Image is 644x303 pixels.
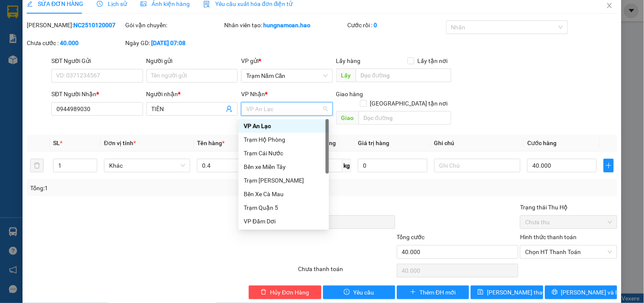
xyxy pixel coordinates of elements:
span: edit [27,1,33,7]
b: NC2510120007 [73,22,115,29]
span: Lấy [336,69,356,82]
div: Trạm Cái Nước [244,149,324,158]
span: [PERSON_NAME] thay đổi [487,288,555,297]
span: user-add [226,106,233,112]
div: Trạm Hộ Phòng [244,135,324,144]
div: [PERSON_NAME]: [27,20,124,30]
div: SĐT Người Gửi [51,56,143,66]
span: plus [410,289,416,296]
span: Khác [109,159,185,172]
label: Hình thức thanh toán [520,234,577,240]
span: Lấy hàng [336,57,361,64]
th: Ghi chú [431,135,524,151]
span: exclamation-circle [344,289,350,296]
div: VP Đầm Dơi [244,217,324,226]
span: Giá trị hàng [358,140,389,146]
span: VP An Lạc [246,103,327,115]
div: Chưa thanh toán [297,264,396,279]
div: Trạm Quận 5 [239,201,329,214]
div: VP Đầm Dơi [239,214,329,228]
div: Trạm Tắc Vân [239,174,329,187]
span: Yêu cầu [353,288,374,297]
div: Ngày GD: [126,38,222,48]
span: clock-circle [97,1,103,7]
span: Chưa thu [525,216,612,229]
div: Người nhận [146,89,238,99]
span: kg [343,159,351,172]
div: Trạm Hộ Phòng [239,133,329,146]
button: plus [604,159,614,172]
span: [PERSON_NAME] và In [561,288,621,297]
div: VP An Lạc [244,121,324,131]
div: Trạm Quận 5 [244,203,324,212]
div: VP An Lạc [239,119,329,133]
div: Tổng: 1 [30,183,249,193]
span: Lịch sử [97,0,127,7]
span: Ảnh kiện hàng [141,0,190,7]
button: deleteHủy Đơn Hàng [249,286,321,299]
div: Bến Xe Cà Mau [239,187,329,201]
div: Gói vận chuyển: [126,20,222,30]
span: printer [552,289,558,296]
span: close [606,2,613,9]
span: SL [53,140,60,146]
span: Tên hàng [197,140,225,146]
span: delete [261,289,267,296]
div: Chưa cước : [27,38,124,48]
span: Tổng cước [397,234,425,240]
button: printer[PERSON_NAME] và In [545,286,617,299]
div: Trạm Cái Nước [239,146,329,160]
input: Ghi Chú [434,159,520,172]
b: hungnamcan.hao [263,22,310,29]
div: Trạng thái Thu Hộ [520,203,617,212]
div: Bến xe Miền Tây [239,160,329,174]
span: [GEOGRAPHIC_DATA] tận nơi [367,99,451,108]
div: Nhân viên tạo: [224,20,346,30]
input: VD: Bàn, Ghế [197,159,283,172]
span: Thêm ĐH mới [419,288,456,297]
span: Yêu cầu xuất hóa đơn điện tử [203,0,293,7]
b: [DATE] 07:08 [152,40,186,46]
button: plusThêm ĐH mới [397,286,469,299]
div: Bến xe Miền Tây [244,162,324,172]
input: Dọc đường [356,69,451,82]
span: Lấy tận nơi [414,56,451,66]
b: 40.000 [60,40,79,46]
b: 0 [374,22,377,29]
span: Giao [336,111,359,125]
span: picture [141,1,146,7]
span: Giao hàng [336,91,363,97]
div: Người gửi [146,56,238,66]
span: VP Nhận [241,91,265,97]
span: save [478,289,484,296]
span: Trạm Năm Căn [246,69,327,82]
span: Hủy Đơn Hàng [270,288,309,297]
span: SỬA ĐƠN HÀNG [27,0,83,7]
div: VP gửi [241,56,332,66]
div: Cước rồi : [348,20,444,30]
img: icon [203,1,210,8]
div: Trạm [PERSON_NAME] [244,176,324,185]
input: Dọc đường [359,111,451,125]
span: plus [604,162,613,169]
span: Đơn vị tính [104,140,136,146]
button: delete [30,159,44,172]
button: save[PERSON_NAME] thay đổi [471,286,543,299]
span: Chọn HT Thanh Toán [525,246,612,258]
button: exclamation-circleYêu cầu [323,286,395,299]
div: SĐT Người Nhận [51,89,143,99]
span: Cước hàng [527,140,557,146]
div: Bến Xe Cà Mau [244,189,324,199]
